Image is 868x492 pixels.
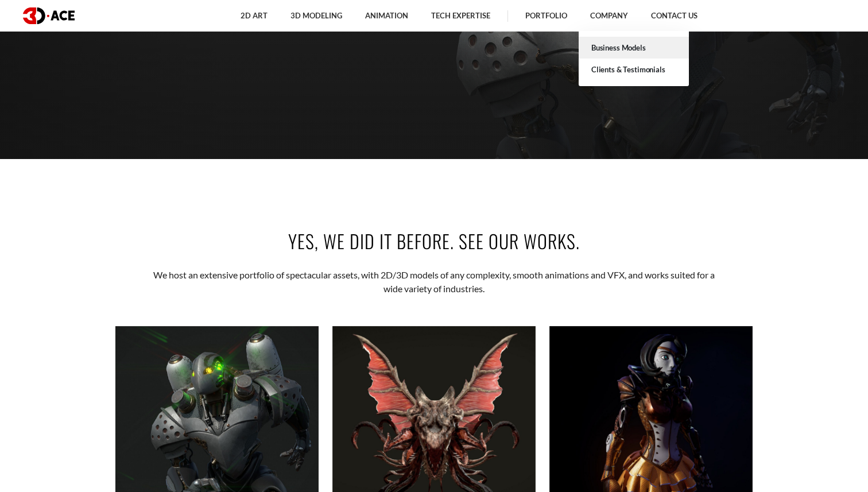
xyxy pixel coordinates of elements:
[23,7,75,24] img: logo dark
[579,59,689,80] a: Clients & Testimonials
[152,268,717,296] p: We host an extensive portfolio of spectacular assets, with 2D/3D models of any complexity, smooth...
[115,228,753,254] h2: Yes, we did it before. See our works.
[579,37,689,59] a: Business Models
